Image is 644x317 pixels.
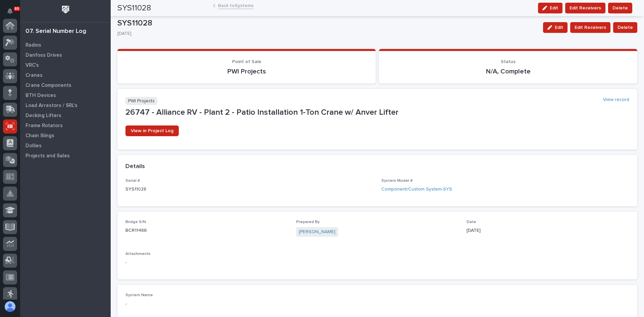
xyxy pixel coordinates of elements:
p: Radios [25,42,41,48]
p: - [125,301,629,308]
p: Dollies [25,143,42,149]
p: SYS11028 [117,18,538,28]
p: Cranes [25,72,43,78]
span: View in Project Log [131,128,173,133]
a: View in Project Log [125,125,179,136]
p: Danfoss Drives [25,52,62,58]
div: 07. Serial Number Log [25,28,86,35]
p: VRC's [25,62,39,68]
p: Load Arrestors / SRL's [25,103,77,109]
p: BTH Devices [25,93,56,99]
span: Date [467,220,476,224]
p: SYS11028 [125,186,373,193]
p: Frame Rotators [25,123,63,129]
a: [PERSON_NAME] [299,228,335,235]
a: Projects and Sales [20,151,111,161]
p: N/A, Complete [387,67,629,75]
a: BTH Devices [20,90,111,100]
a: Crane Components [20,80,111,90]
a: VRC's [20,60,111,70]
a: Back toSystems [218,1,254,9]
a: Chain Slings [20,130,111,141]
p: [DATE] [117,31,535,37]
button: Edit Receivers [570,22,610,33]
a: Frame Rotators [20,120,111,130]
p: 26747 - Alliance RV - Plant 2 - Patio Installation 1-Ton Crane w/ Anver Lifter [125,108,629,117]
span: Status [501,59,516,64]
a: Decking Lifters [20,110,111,120]
a: Radios [20,40,111,50]
span: Edit [555,24,563,31]
span: Serial # [125,179,140,183]
p: PWI Projects [125,97,157,105]
span: Delete [618,23,633,32]
button: users-avatar [3,300,17,314]
a: Danfoss Drives [20,50,111,60]
p: Crane Components [25,83,71,89]
div: Notifications65 [8,8,17,19]
a: Dollies [20,141,111,151]
p: Decking Lifters [25,113,61,119]
span: System Name [125,293,153,297]
button: Delete [613,22,637,33]
img: Workspace Logo [59,3,72,16]
h2: Details [125,163,145,170]
p: 65 [15,6,19,11]
span: System Model # [381,179,413,183]
button: Notifications [3,4,17,18]
a: View record [603,97,629,103]
span: Prepared By [296,220,320,224]
span: Edit Receivers [575,23,606,32]
p: BCR11486 [125,227,288,234]
p: Chain Slings [25,133,54,139]
span: Point of Sale [232,59,261,64]
span: Bridge S/N [125,220,146,224]
p: Projects and Sales [25,153,70,159]
button: Edit [543,22,568,33]
p: [DATE] [467,227,629,234]
span: Attachments [125,252,151,256]
p: - [125,259,288,266]
p: PWI Projects [125,67,368,75]
a: Cranes [20,70,111,80]
a: Component/Custom System-SYS [381,186,452,193]
a: Load Arrestors / SRL's [20,100,111,110]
